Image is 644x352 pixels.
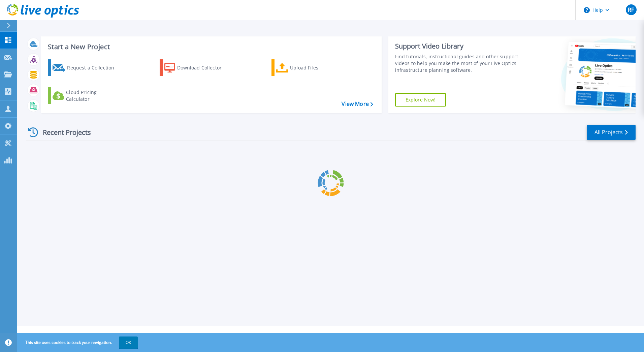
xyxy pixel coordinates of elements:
a: Explore Now! [395,93,446,107]
h3: Start a New Project [48,43,373,51]
div: Recent Projects [26,124,100,141]
div: Cloud Pricing Calculator [66,89,120,102]
a: Cloud Pricing Calculator [48,87,123,104]
div: Find tutorials, instructional guides and other support videos to help you make the most of your L... [395,53,521,74]
button: OK [119,336,138,349]
a: Upload Files [271,59,347,76]
div: Support Video Library [395,42,521,51]
a: Download Collector [160,59,235,76]
a: Request a Collection [48,59,123,76]
div: Request a Collection [67,61,121,75]
div: Download Collector [177,61,231,75]
span: RF [628,7,634,12]
div: Upload Files [290,61,344,75]
a: View More [342,101,373,107]
a: All Projects [587,125,636,140]
span: This site uses cookies to track your navigation. [19,336,138,349]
